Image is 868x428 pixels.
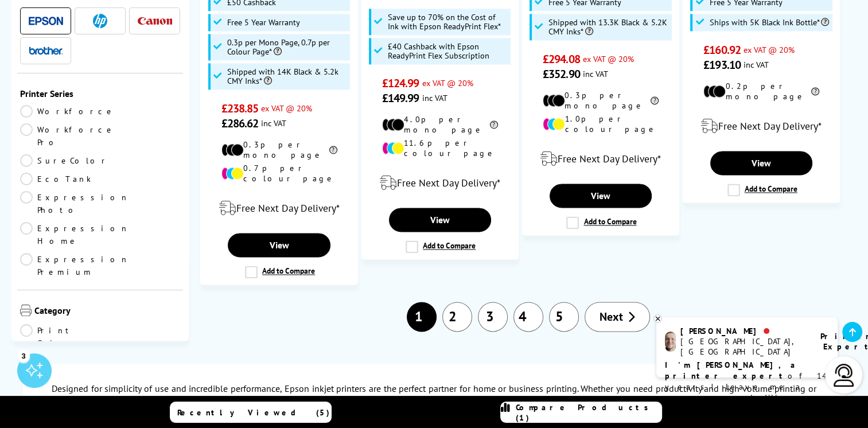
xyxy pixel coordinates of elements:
[20,154,110,167] a: SureColor
[744,59,769,70] span: inc VAT
[744,44,795,55] span: ex VAT @ 20%
[543,52,580,67] span: £294.08
[689,110,834,142] div: modal_delivery
[29,17,63,25] img: Epson
[17,349,30,362] div: 3
[227,67,347,85] span: Shipped with 14K Black & 5.2k CMY Inks*
[703,42,741,57] span: £160.92
[221,101,259,116] span: £238.85
[20,105,115,118] a: Workforce
[93,14,107,28] img: HP
[382,76,419,91] span: £124.99
[543,90,659,111] li: 0.3p per mono page
[548,18,668,36] span: Shipped with 13.3K Black & 5.2K CMY Inks*
[665,332,676,352] img: ashley-livechat.png
[710,151,812,175] a: View
[207,192,351,224] div: modal_delivery
[20,191,129,216] a: Expression Photo
[406,240,476,253] label: Add to Compare
[388,13,508,31] span: Save up to 70% on the Cost of Ink with Epson ReadyPrint Flex*
[550,184,652,208] a: View
[20,222,129,247] a: Expression Home
[500,402,662,423] a: Compare Products (1)
[221,116,259,131] span: £286.62
[680,326,806,336] div: [PERSON_NAME]
[382,114,498,135] li: 4.0p per mono page
[703,57,741,72] span: £193.10
[170,402,332,423] a: Recently Viewed (5)
[227,38,347,56] span: 0.3p per Mono Page, 0.7p per Colour Page*
[422,92,447,103] span: inc VAT
[543,67,580,81] span: £352.90
[516,402,661,423] span: Compare Products (1)
[513,302,543,332] a: 4
[227,18,300,27] span: Free 5 Year Warranty
[583,68,608,79] span: inc VAT
[20,324,100,349] a: Print Only
[20,253,129,278] a: Expression Premium
[138,17,172,25] img: Canon
[20,123,115,149] a: Workforce Pro
[389,208,491,232] a: View
[703,81,819,102] li: 0.2p per mono page
[585,302,650,332] a: Next
[566,216,636,229] label: Add to Compare
[29,46,63,55] img: Brother
[221,163,337,184] li: 0.7p per colour page
[709,18,829,27] span: Ships with 5K Black Ink Bottle*
[442,302,472,332] a: 2
[228,233,330,257] a: View
[382,138,498,158] li: 11.6p per colour page
[600,309,623,324] span: Next
[543,114,659,134] li: 1.0p per colour page
[382,91,419,106] span: £149.99
[221,139,337,160] li: 0.3p per mono page
[680,336,806,357] div: [GEOGRAPHIC_DATA], [GEOGRAPHIC_DATA]
[528,143,673,175] div: modal_delivery
[422,77,473,88] span: ex VAT @ 20%
[20,173,100,185] a: EcoTank
[583,53,634,64] span: ex VAT @ 20%
[177,407,330,418] span: Recently Viewed (5)
[832,364,855,387] img: user-headset-light.svg
[261,103,312,114] span: ex VAT @ 20%
[29,14,63,28] a: Epson
[29,44,63,58] a: Brother
[478,302,508,332] a: 3
[245,266,315,278] label: Add to Compare
[34,305,180,318] span: Category
[20,305,32,316] img: Category
[368,167,512,199] div: modal_delivery
[261,118,286,129] span: inc VAT
[138,14,172,28] a: Canon
[20,88,180,99] span: Printer Series
[665,360,829,414] p: of 14 years! Leave me a message and I'll respond ASAP
[727,184,797,196] label: Add to Compare
[52,381,816,412] p: Designed for simplicity of use and incredible performance, Epson inkjet printers are the perfect ...
[388,42,508,60] span: £40 Cashback with Epson ReadyPrint Flex Subscription
[83,14,118,28] a: HP
[549,302,579,332] a: 5
[665,360,799,381] b: I'm [PERSON_NAME], a printer expert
